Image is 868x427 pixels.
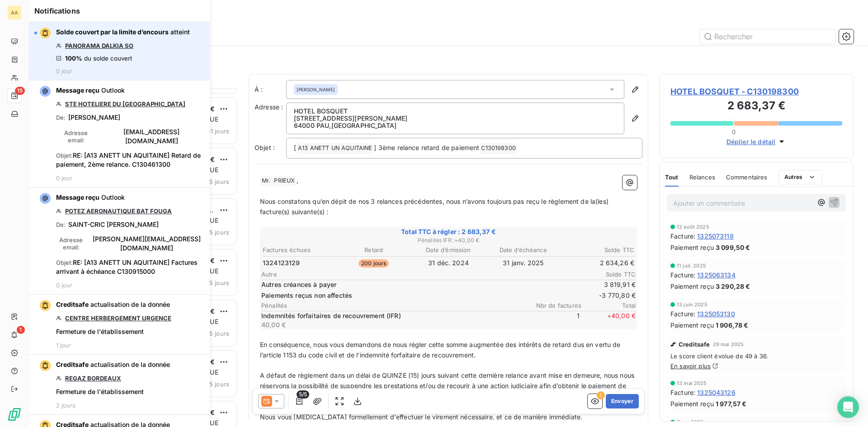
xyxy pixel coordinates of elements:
button: Déplier le détail [724,136,789,147]
span: Adresse email : [56,236,86,251]
a: CENTRE HERBERGEMENT URGENCE [65,314,171,322]
span: Paiement reçu [670,320,714,330]
span: En conséquence, nous vous demandons de nous régler cette somme augmentée des intérêts de retard d... [260,341,623,359]
span: PRIEUX [273,176,296,186]
button: Creditsafe actualisation de la donnéeREGAZ BORDEAUXFermeture de l'établissement2 jours [29,355,210,415]
td: 31 janv. 2025 [486,258,560,268]
span: Autre [261,271,581,278]
span: Outlook [101,193,125,201]
span: 3 099,50 € [716,243,750,252]
p: [STREET_ADDRESS][PERSON_NAME] [294,115,617,122]
span: Facture : [670,231,695,241]
span: Solde couvert par la limite d’encours [56,28,169,36]
span: 1 906,78 € [716,320,749,330]
span: Creditsafe [56,361,89,368]
span: 1 [17,326,25,334]
span: 0 jour [56,282,72,289]
span: 15 [15,87,25,95]
th: Retard [337,245,410,255]
span: Fermeture de l'établissement [56,387,144,396]
span: Relances [689,174,715,181]
span: Solde TTC [581,271,636,278]
span: [PERSON_NAME] [68,113,120,122]
span: Paiement reçu [670,243,714,252]
span: RE: [A13 ANETT UN AQUITAINE] Retard de paiement, 2ème relance. C130461300 [56,151,201,168]
span: 1325053130 [697,309,735,319]
span: 11 juil. 2025 [677,263,706,268]
span: Message reçu [56,193,99,201]
th: Date d’échéance [486,245,560,255]
span: Facture : [670,388,695,397]
a: REGAZ BORDEAUX [65,375,121,382]
span: 0 [732,128,736,136]
span: Tout [665,174,679,181]
p: 64000 PAU , [GEOGRAPHIC_DATA] [294,122,617,129]
span: Outlook [101,86,125,94]
a: En savoir plus [670,362,711,370]
span: Facture : [670,309,695,319]
div: Open Intercom Messenger [837,396,859,418]
span: [PERSON_NAME] [297,86,335,93]
span: 13 mai 2025 [677,380,707,386]
span: Autres créances à payer [261,280,580,289]
span: 29 mai 2025 [713,342,744,347]
span: 1324123129 [263,258,300,267]
span: 3 290,28 € [716,282,750,291]
span: + 40,00 € [581,311,636,329]
span: Nbr de factures [527,302,581,309]
th: Date d’émission [411,245,485,255]
span: Message reçu [56,86,99,94]
button: Message reçu OutlookSTE HOTELIERE DU [GEOGRAPHIC_DATA]De:[PERSON_NAME]Adresse email:[EMAIL_ADDRES... [29,80,210,188]
button: Solde couvert par la limite d’encours atteintPANORAMA DALKIA SO100% du solde couvert0 jour [29,22,210,80]
th: Solde TTC [561,245,635,255]
span: SAINT-CRIC [PERSON_NAME] [68,220,159,229]
a: POTEZ AERONAUTIQUE BAT FOUGA [65,207,172,215]
a: STE HOTELIERE DU [GEOGRAPHIC_DATA] [65,100,185,108]
span: RE: [A13 ANETT UN AQUITAINE] Factures arrivant à échéance C130915000 [56,258,198,275]
span: Fermeture de l'établissement [56,327,144,336]
td: 2 634,26 € [561,258,635,268]
div: AA [7,5,22,20]
h3: 2 683,37 € [670,98,842,116]
span: A défaut de règlement dans un délai de QUINZE (15) jours suivant cette dernière relance avant mis... [260,371,636,400]
span: Paiements reçus non affectés [261,291,580,300]
span: ] 3ème relance retard de paiement [374,144,479,151]
span: Le score client évolue de 49 à 36. [670,352,842,360]
label: À : [255,85,286,94]
span: HOTEL BOSQUET - C130198300 [670,85,842,98]
span: Pénalités [261,302,527,309]
span: 1325043126 [697,388,736,397]
span: 1 jour [56,342,71,349]
span: Paiement reçu [670,282,714,291]
p: HOTEL BOSQUET [294,108,617,115]
span: atteint [170,28,190,36]
span: 100% [65,55,82,62]
span: 200 jours [359,259,389,267]
span: Paiement reçu [670,399,714,408]
span: Commentaires [726,174,768,181]
span: Creditsafe [56,300,89,308]
span: 13 juin 2025 [677,302,708,307]
span: 1325073118 [697,231,734,241]
span: Nous constatons qu’en dépit de nos 3 relances précédentes, nous n’avons toujours pas reçu le règl... [260,197,610,216]
button: Message reçu OutlookPOTEZ AERONAUTIQUE BAT FOUGADe:SAINT-CRIC [PERSON_NAME]Adresse email:[PERSON_... [29,188,210,295]
span: 7 avr. 2025 [677,419,704,425]
span: Nous vous [MEDICAL_DATA] formellement d'effectuer le virement nécessaire, et ce de manière immédi... [260,413,582,421]
span: [ [294,144,296,151]
span: De : [56,221,66,228]
span: Objet : [56,152,73,159]
span: Déplier le détail [726,137,776,146]
span: Objet : [255,144,275,151]
td: 31 déc. 2024 [411,258,485,268]
span: 3 819,91 € [581,280,636,289]
span: Objet : [56,259,73,266]
input: Rechercher [700,29,835,44]
span: 1 977,57 € [716,399,747,408]
p: Indemnités forfaitaires de recouvrement (IFR) [261,311,524,320]
span: [PERSON_NAME][EMAIL_ADDRESS][DOMAIN_NAME] [89,235,204,253]
span: 5/5 [297,390,309,399]
button: Creditsafe actualisation de la donnéeCENTRE HERBERGEMENT URGENCEFermeture de l'établissement1 jour [29,295,210,355]
span: 2 jours [56,402,75,409]
span: , [297,176,298,184]
span: 12 août 2025 [677,224,709,230]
